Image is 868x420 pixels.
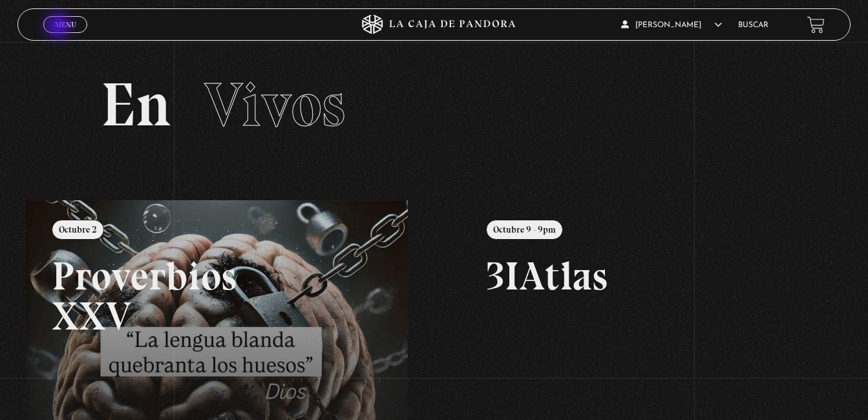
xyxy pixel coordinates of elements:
[621,21,722,29] span: [PERSON_NAME]
[101,74,767,136] h2: En
[204,68,345,142] span: Vivos
[807,16,825,34] a: View your shopping cart
[55,21,76,28] span: Menu
[738,21,768,29] a: Buscar
[50,32,81,41] span: Cerrar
